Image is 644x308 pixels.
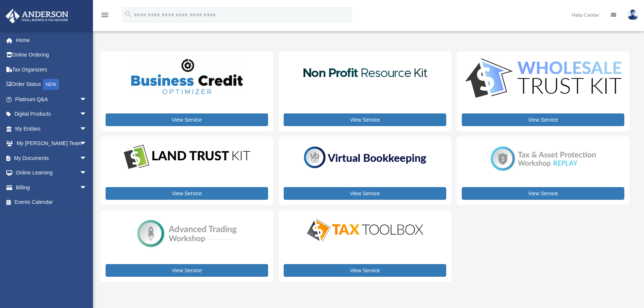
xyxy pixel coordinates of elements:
a: Events Calendar [5,195,98,210]
a: View Service [284,264,446,277]
span: arrow_drop_down [80,151,94,166]
a: My Documentsarrow_drop_down [5,151,98,166]
i: search [124,10,132,18]
a: View Service [106,264,268,277]
span: arrow_drop_down [80,136,94,151]
i: menu [100,10,109,19]
a: Online Learningarrow_drop_down [5,166,98,180]
a: Tax Organizers [5,62,98,77]
a: Platinum Q&Aarrow_drop_down [5,92,98,107]
a: My Entitiesarrow_drop_down [5,121,98,136]
a: View Service [462,113,624,126]
a: Home [5,33,98,48]
a: View Service [106,187,268,200]
a: View Service [106,113,268,126]
a: Billingarrow_drop_down [5,180,98,195]
a: Digital Productsarrow_drop_down [5,107,94,122]
img: Anderson Advisors Platinum Portal [3,9,71,23]
a: View Service [462,187,624,200]
div: NEW [43,79,59,90]
a: menu [100,13,109,19]
a: Order StatusNEW [5,77,98,92]
span: arrow_drop_down [80,107,94,122]
span: arrow_drop_down [80,166,94,181]
a: View Service [284,187,446,200]
a: My [PERSON_NAME] Teamarrow_drop_down [5,136,98,151]
span: arrow_drop_down [80,92,94,107]
a: Online Ordering [5,48,98,62]
span: arrow_drop_down [80,180,94,195]
img: User Pic [627,9,638,20]
span: arrow_drop_down [80,121,94,137]
a: View Service [284,113,446,126]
